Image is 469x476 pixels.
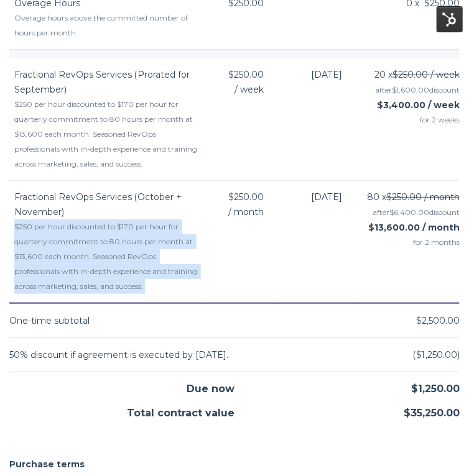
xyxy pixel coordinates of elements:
s: $250.00 / week [392,69,460,80]
span: for 2 months [357,235,460,250]
span: Fractional RevOps Services (October + November) [14,191,182,217]
span: 20 x [374,67,460,82]
span: $2,500.00 [416,315,460,326]
span: $250.00 [228,190,264,204]
span: ($1,250.00) [413,349,460,360]
div: One-time subtotal [9,313,90,328]
span: $6,400.00 [389,208,429,217]
div: $1,250.00 [234,372,460,396]
span: for 2 weeks [357,112,460,127]
span: after discount [375,85,460,94]
span: Fractional RevOps Services (Prorated for September) [14,69,190,95]
div: Overage hours above the committed number of hours per month [14,11,201,40]
div: $35,250.00 [234,396,460,421]
div: Total contract value [9,396,234,421]
strong: $13,600.00 / month [368,222,460,233]
td: [DATE] [279,181,357,304]
div: $250 per hour discounted to $170 per hour for quarterly commitment to 80 hours per month at $13,6... [14,219,201,294]
h2: Purchase terms [9,457,460,472]
strong: $3,400.00 / week [377,99,460,111]
div: $250 per hour discounted to $170 per hour for quarterly commitment to 80 hours per month at $13,6... [14,97,201,172]
td: [DATE] [279,58,357,181]
span: / month [228,204,264,219]
img: HubSpot Tools Menu Toggle [437,6,463,32]
span: 80 x [367,190,460,204]
span: $1,600.00 [392,85,429,94]
span: / week [234,82,264,97]
div: Due now [9,372,234,396]
div: 50% discount if agreement is executed by [DATE]. [9,347,228,362]
s: $250.00 / month [386,191,460,203]
span: $250.00 [228,67,264,82]
span: after discount [373,208,460,217]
